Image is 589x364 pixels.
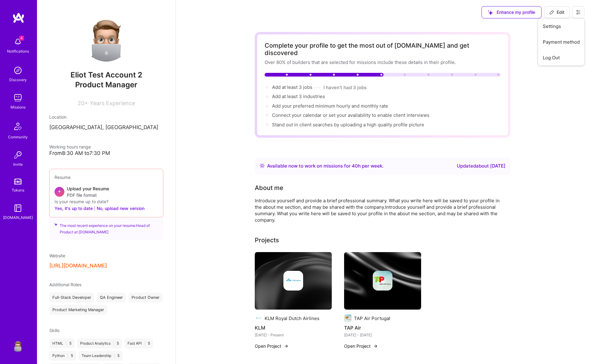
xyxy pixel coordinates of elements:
[538,18,584,34] button: Settings
[128,293,163,303] div: Product Owner
[12,92,24,104] img: teamwork
[7,48,29,54] div: Notifications
[373,271,392,291] img: Company logo
[97,293,126,303] div: QA Engineer
[10,104,26,110] div: Missions
[49,328,59,333] span: Skills
[97,205,144,212] button: No, upload new version
[66,341,67,346] span: |
[67,185,109,198] div: Upload your Resume
[267,162,384,170] div: Available now to work on missions for h per week .
[49,338,75,348] div: HTML 5
[255,252,332,310] img: cover
[344,315,351,322] img: Company logo
[58,188,61,194] span: +
[90,100,135,106] span: Years Experience
[49,144,91,149] span: Working hours range
[49,351,76,361] div: Python 5
[265,315,319,322] div: KLM Royal Dutch Airlines
[10,339,26,352] a: User Avatar
[49,305,107,315] div: Product Marketing Manager
[283,271,303,291] img: Company logo
[344,252,421,310] img: cover
[49,253,65,258] span: Website
[13,161,23,168] div: Invite
[77,338,122,348] div: Product Analytics 5
[49,282,81,287] span: Additional Roles
[488,9,535,15] span: Enhance my profile
[82,12,131,61] img: User Avatar
[12,339,24,352] img: User Avatar
[344,343,378,349] button: Open Project
[488,10,493,15] i: icon SuggestedTeams
[14,179,22,184] img: tokens
[49,214,163,240] div: The most recent experience on your resume: Head of Product at [DOMAIN_NAME]
[12,187,24,193] div: Tokens
[538,50,584,65] button: Log Out
[12,149,24,161] img: Invite
[255,343,289,349] button: Open Project
[3,214,33,221] div: [DOMAIN_NAME]
[373,344,378,349] img: arrow-right
[49,150,163,156] div: From 8:30 AM to 7:30 PM
[255,183,283,192] div: About me
[272,121,424,128] div: Stand out in client searches by uploading a high quality profile picture
[55,185,158,198] div: +Upload your ResumePDF file format
[79,351,123,361] div: Team Leadership 5
[272,93,325,99] span: Add at least 3 industries
[10,119,25,134] img: Community
[272,103,388,109] span: Add your preferred minimum hourly and monthly rate
[12,202,24,214] img: guide book
[113,341,114,346] span: |
[49,70,163,80] span: Eliot Test Account 2
[344,324,421,332] h4: TAP Air
[19,36,24,41] span: 4
[94,205,95,212] span: |
[255,197,501,223] div: Introduce yourself and provide a brief professional summary. What you write here will be saved to...
[323,84,367,91] button: I haven't had 3 jobs
[12,12,25,23] img: logo
[55,198,158,205] div: Is your resume up to date?
[272,84,312,90] span: Add at least 3 jobs
[49,293,94,303] div: Full-Stack Developer
[54,222,57,227] i: icon SuggestedTeams
[255,235,279,245] div: Projects
[255,324,332,332] h4: KLM
[544,6,570,18] button: Edit
[265,59,501,65] div: Over 80% of builders that are selected for missions include these details in their profile.
[538,34,584,50] button: Payment method
[12,36,24,48] img: bell
[55,175,71,180] span: Resume
[255,332,332,338] div: [DATE] - Present
[255,315,262,322] img: Company logo
[265,42,501,57] div: Complete your profile to get the most out of [DOMAIN_NAME] and get discovered
[352,163,358,169] span: 40
[124,338,153,348] div: Fast API 5
[457,162,506,170] div: Updated about [DATE]
[481,6,542,18] button: Enhance my profile
[67,353,68,358] span: |
[8,134,28,140] div: Community
[75,80,137,89] span: Product Manager
[55,205,93,212] button: Yes, it's up to date
[284,344,289,349] img: arrow-right
[144,341,145,346] span: |
[354,315,390,322] div: TAP Air Portugal
[49,263,107,269] button: [URL][DOMAIN_NAME]
[272,112,429,118] span: Connect your calendar or set your availability to enable client interviews
[12,64,24,77] img: discovery
[9,77,27,83] div: Discovery
[67,192,109,198] span: PDF file format
[49,114,163,120] div: Location
[260,163,265,168] img: Availability
[114,353,115,358] span: |
[78,100,88,106] span: 20+
[49,124,163,131] p: [GEOGRAPHIC_DATA], [GEOGRAPHIC_DATA]
[549,9,564,15] span: Edit
[344,332,421,338] div: [DATE] - [DATE]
